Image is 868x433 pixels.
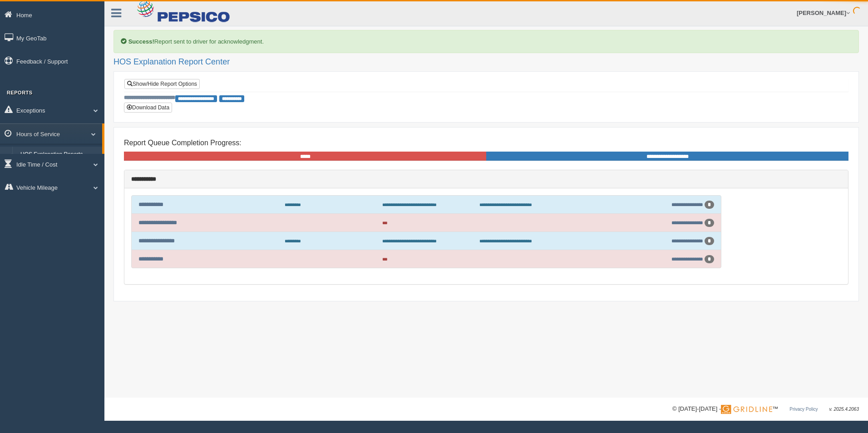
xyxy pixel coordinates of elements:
[672,404,859,414] div: © [DATE]-[DATE] - ™
[113,30,859,53] div: Report sent to driver for acknowledgment.
[128,38,154,45] b: Success!
[16,147,102,163] a: HOS Explanation Reports
[124,79,200,89] a: Show/Hide Report Options
[789,407,818,412] a: Privacy Policy
[124,103,172,113] button: Download Data
[829,407,859,412] span: v. 2025.4.2063
[113,58,859,67] h2: HOS Explanation Report Center
[721,405,772,414] img: Gridline
[124,139,848,147] h4: Report Queue Completion Progress:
